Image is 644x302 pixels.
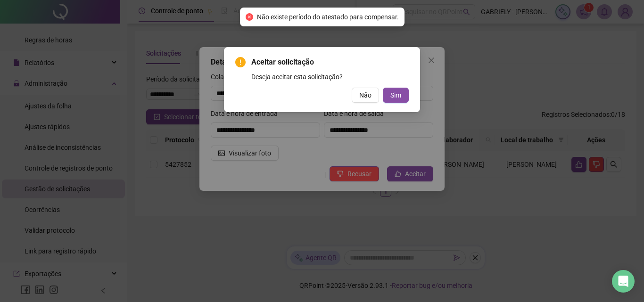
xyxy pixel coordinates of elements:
span: Sim [390,90,401,100]
button: Não [352,88,379,103]
div: Deseja aceitar esta solicitação? [251,72,409,82]
span: Aceitar solicitação [251,57,409,68]
span: Não [359,90,372,100]
div: Open Intercom Messenger [612,270,635,293]
button: Sim [383,88,409,103]
span: exclamation-circle [235,57,246,67]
